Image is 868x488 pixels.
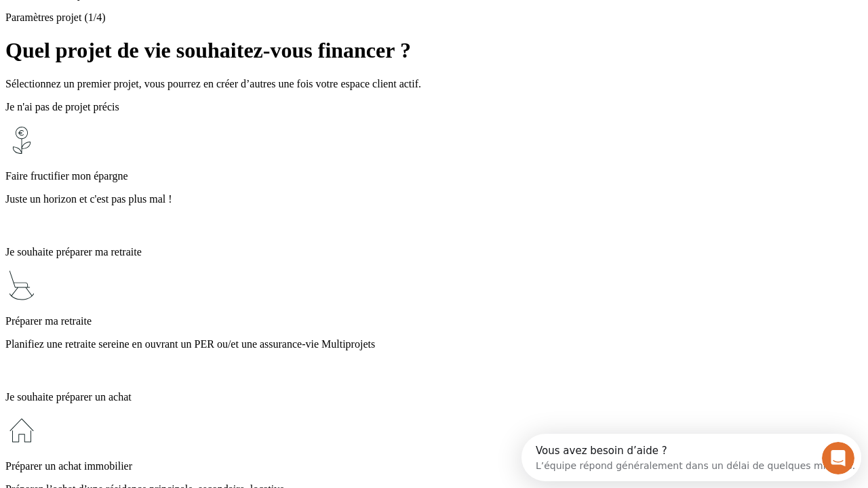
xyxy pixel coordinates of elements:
[5,391,863,403] p: Je souhaite préparer un achat
[5,170,863,182] p: Faire fructifier mon épargne
[5,78,421,89] span: Sélectionnez un premier projet, vous pourrez en créer d’autres une fois votre espace client actif.
[14,22,334,37] div: L’équipe répond généralement dans un délai de quelques minutes.
[5,12,863,24] p: Paramètres projet (1/4)
[5,101,863,113] p: Je n'ai pas de projet précis
[14,12,334,22] div: Vous avez besoin d’aide ?
[5,460,863,472] p: Préparer un achat immobilier
[521,434,861,481] iframe: Intercom live chat discovery launcher
[5,338,863,350] p: Planifiez une retraite sereine en ouvrant un PER ou/et une assurance-vie Multiprojets
[5,246,863,258] p: Je souhaite préparer ma retraite
[822,442,854,474] iframe: Intercom live chat
[5,193,863,205] p: Juste un horizon et c'est pas plus mal !
[5,315,863,327] p: Préparer ma retraite
[5,38,863,63] h1: Quel projet de vie souhaitez-vous financer ?
[5,5,374,43] div: Ouvrir le Messenger Intercom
